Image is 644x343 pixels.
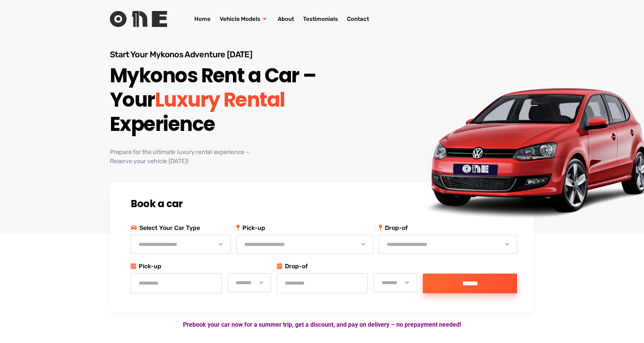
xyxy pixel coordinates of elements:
a: Vehicle Models [215,4,273,34]
a: Testimonials [299,4,342,34]
p: Drop-of [277,261,417,271]
a: Contact [342,4,374,34]
span: Pick-up [236,223,373,233]
p: Pick-up [131,261,271,271]
img: Rent One Logo without Text [110,11,167,27]
p: Start Your Mykonos Adventure [DATE] [110,49,333,60]
p: Select Your Car Type [131,223,231,233]
p: Prepare for the ultimate luxury rental experience – Reserve your vehicle [DATE]! [110,148,333,166]
span: Luxury Rental [155,88,285,112]
a: About [273,4,299,34]
a: Home [190,4,215,34]
h2: Book a car [131,198,517,210]
strong: Prebook your car now for a summer trip, get a discount, and pay on delivery – no prepayment needed! [183,321,461,328]
h1: Mykonos Rent a Car – Your Experience [110,63,333,136]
